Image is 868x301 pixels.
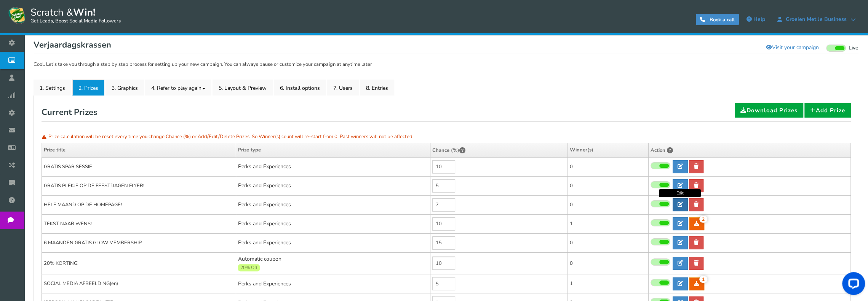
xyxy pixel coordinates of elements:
a: 7. Users [327,80,359,96]
a: Book a call [696,14,739,25]
th: Winner(s) [567,143,648,157]
span: Book a call [710,16,735,23]
a: 4. Refer to play again [145,80,211,96]
span: Help [753,16,765,23]
td: 1 [567,214,648,233]
span: Perks and Experiences [238,220,291,227]
th: Prize type [236,143,430,157]
td: 6 MAANDEN GRATIS GLOW MEMBERSHIP [42,233,236,252]
span: 20% Off [238,264,260,271]
th: Chance (%) [430,143,567,157]
a: 5. Layout & Preview [213,80,273,96]
td: SOCIAL MEDIA AFBEELDING(en) [42,274,236,293]
td: 0 [567,157,648,176]
a: Download Prizes [735,103,803,118]
td: 0 [567,176,648,195]
span: Perks and Experiences [238,239,291,246]
a: Visit your campaign [761,41,824,54]
img: Scratch and Win [8,6,27,25]
span: Perks and Experiences [238,163,291,170]
span: Perks and Experiences [238,182,291,189]
td: 1 [567,274,648,293]
td: 0 [567,252,648,274]
a: Help [743,13,769,25]
span: Perks and Experiences [238,201,291,208]
td: TEKST NAAR WENS! [42,214,236,233]
a: 6. Install options [274,80,326,96]
td: 0 [567,195,648,214]
a: 1. Settings [34,80,71,96]
h2: Current Prizes [42,103,98,121]
a: Scratch &Win! Get Leads, Boost Social Media Followers [8,6,121,25]
p: Prize calculation will be reset every time you change Chance (%) or Add/Edit/Delete Prizes. So Wi... [42,131,851,143]
span: 2 [699,216,707,223]
span: Scratch & [27,6,121,25]
iframe: LiveChat chat widget [836,269,868,301]
a: Add Prize [804,103,851,118]
td: 20% KORTING! [42,252,236,274]
div: Edit [659,189,701,197]
span: Groeien met je Business [782,16,850,22]
strong: Win! [73,6,95,19]
small: Get Leads, Boost Social Media Followers [30,18,121,24]
p: Cool. Let's take you through a step by step process for setting up your new campaign. You can alw... [34,61,858,68]
h1: Verjaardagskrassen [34,38,858,53]
a: 8. Entries [360,80,394,96]
span: Perks and Experiences [238,280,291,287]
a: 3. Graphics [106,80,144,96]
td: GRATIS SPAR SESSIE [42,157,236,176]
th: Action [649,143,851,157]
td: 0 [567,233,648,252]
th: Prize title [42,143,236,157]
span: Automatic coupon [238,255,428,272]
span: 1 [699,276,707,283]
td: GRATIS PLEKJE OP DE FEESTDAGEN FLYER! [42,176,236,195]
a: 2. Prizes [72,80,104,96]
span: Live [849,45,858,52]
a: 1 [689,277,704,290]
td: HELE MAAND OP DE HOMEPAGE! [42,195,236,214]
a: 2 [689,217,704,230]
